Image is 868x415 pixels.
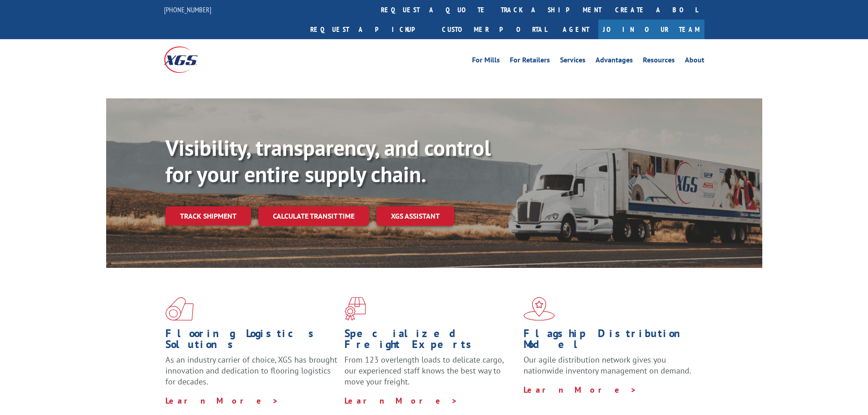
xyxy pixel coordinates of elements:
[258,206,369,226] a: Calculate transit time
[344,354,517,395] p: From 123 overlength loads to delicate cargo, our experienced staff knows the best way to move you...
[344,395,458,406] a: Learn More >
[685,56,704,67] a: About
[598,20,704,39] a: Join Our Team
[524,297,555,321] img: xgs-icon-flagship-distribution-model-red
[596,56,633,67] a: Advantages
[524,384,637,395] a: Learn More >
[435,20,554,39] a: Customer Portal
[165,133,491,188] b: Visibility, transparency, and control for your entire supply chain.
[344,297,366,321] img: xgs-icon-focused-on-flooring-red
[560,56,586,67] a: Services
[164,5,211,14] a: [PHONE_NUMBER]
[376,206,454,226] a: XGS ASSISTANT
[303,20,435,39] a: Request a pickup
[524,328,696,354] h1: Flagship Distribution Model
[165,297,194,321] img: xgs-icon-total-supply-chain-intelligence-red
[165,206,251,225] a: Track shipment
[344,328,517,354] h1: Specialized Freight Experts
[554,20,598,39] a: Agent
[165,395,279,406] a: Learn More >
[510,56,550,67] a: For Retailers
[524,354,691,376] span: Our agile distribution network gives you nationwide inventory management on demand.
[472,56,500,67] a: For Mills
[643,56,675,67] a: Resources
[165,328,338,354] h1: Flooring Logistics Solutions
[165,354,337,387] span: As an industry carrier of choice, XGS has brought innovation and dedication to flooring logistics...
